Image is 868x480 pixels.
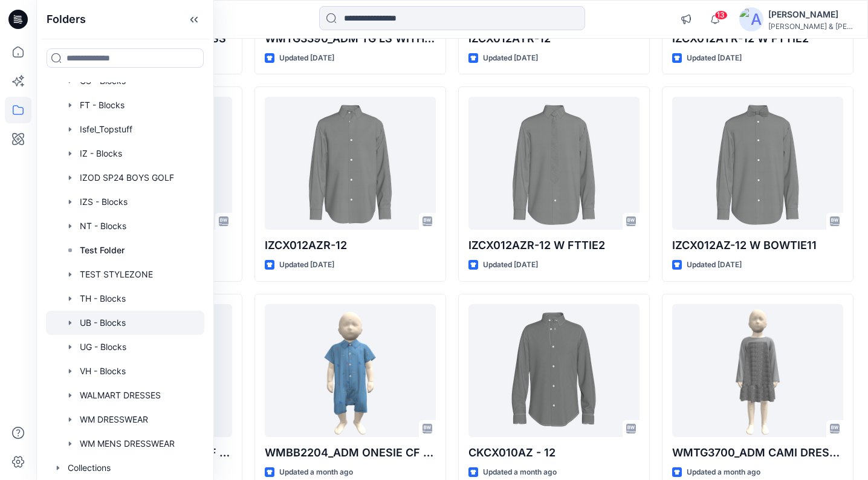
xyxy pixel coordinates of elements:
[468,304,640,437] a: CKCX010AZ - 12
[687,52,742,65] p: Updated [DATE]
[483,52,538,65] p: Updated [DATE]
[265,237,436,254] p: IZCX012AZR-12
[279,466,353,479] p: Updated a month ago
[468,97,640,230] a: IZCX012AZR-12 W FTTIE2
[714,10,728,20] span: 13
[672,237,843,254] p: IZCX012AZ-12 W BOWTIE11
[265,97,436,230] a: IZCX012AZR-12
[672,304,843,437] a: WMTG3700_ADM CAMI DRESS SET
[483,466,557,479] p: Updated a month ago
[468,444,640,461] p: CKCX010AZ - 12
[468,237,640,254] p: IZCX012AZR-12 W FTTIE2
[279,259,334,271] p: Updated [DATE]
[672,97,843,230] a: IZCX012AZ-12 W BOWTIE11
[265,304,436,437] a: WMBB2204_ADM ONESIE CF LONG PLACKET NO HALFMOON colorways update 7.28
[265,444,436,461] p: WMBB2204_ADM ONESIE CF LONG PLACKET NO HALFMOON colorways update 7.28
[768,22,853,31] div: [PERSON_NAME] & [PERSON_NAME]
[80,243,125,258] p: Test Folder
[279,52,334,65] p: Updated [DATE]
[687,466,760,479] p: Updated a month ago
[768,7,853,22] div: [PERSON_NAME]
[672,444,843,461] p: WMTG3700_ADM CAMI DRESS SET
[687,259,742,271] p: Updated [DATE]
[739,7,763,31] img: avatar
[483,259,538,271] p: Updated [DATE]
